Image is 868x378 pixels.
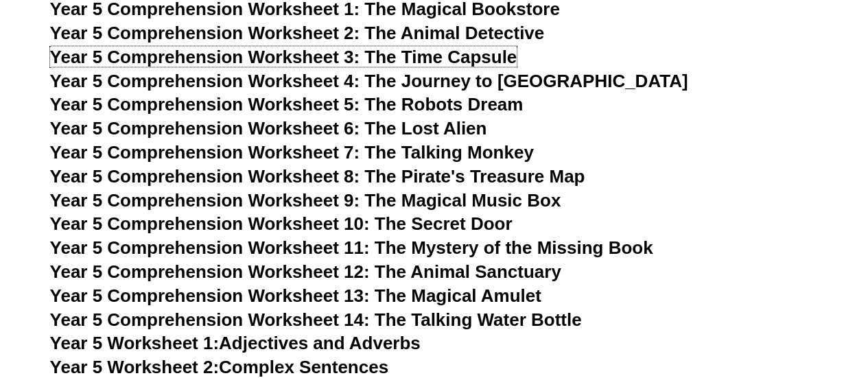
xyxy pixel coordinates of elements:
a: Year 5 Comprehension Worksheet 14: The Talking Water Bottle [50,309,582,329]
a: Year 5 Comprehension Worksheet 7: The Talking Monkey [50,141,534,162]
iframe: Chat Widget [640,223,868,378]
a: Year 5 Worksheet 2:Complex Sentences [50,356,388,377]
a: Year 5 Comprehension Worksheet 3: The Time Capsule [50,46,517,67]
a: Year 5 Comprehension Worksheet 5: The Robots Dream [50,93,524,114]
a: Year 5 Comprehension Worksheet 10: The Secret Door [50,213,513,233]
a: Year 5 Comprehension Worksheet 12: The Animal Sanctuary [50,261,561,281]
a: Year 5 Worksheet 1:Adjectives and Adverbs [50,332,421,353]
a: Year 5 Comprehension Worksheet 11: The Mystery of the Missing Book [50,237,653,257]
a: Year 5 Comprehension Worksheet 6: The Lost Alien [50,117,487,138]
a: Year 5 Comprehension Worksheet 9: The Magical Music Box [50,189,561,210]
span: Year 5 Worksheet 1: [50,332,220,353]
a: Year 5 Comprehension Worksheet 4: The Journey to [GEOGRAPHIC_DATA] [50,70,688,91]
a: Year 5 Comprehension Worksheet 13: The Magical Amulet [50,285,541,305]
a: Year 5 Comprehension Worksheet 2: The Animal Detective [50,22,545,43]
a: Year 5 Comprehension Worksheet 8: The Pirate's Treasure Map [50,165,585,186]
span: Year 5 Worksheet 2: [50,356,220,377]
